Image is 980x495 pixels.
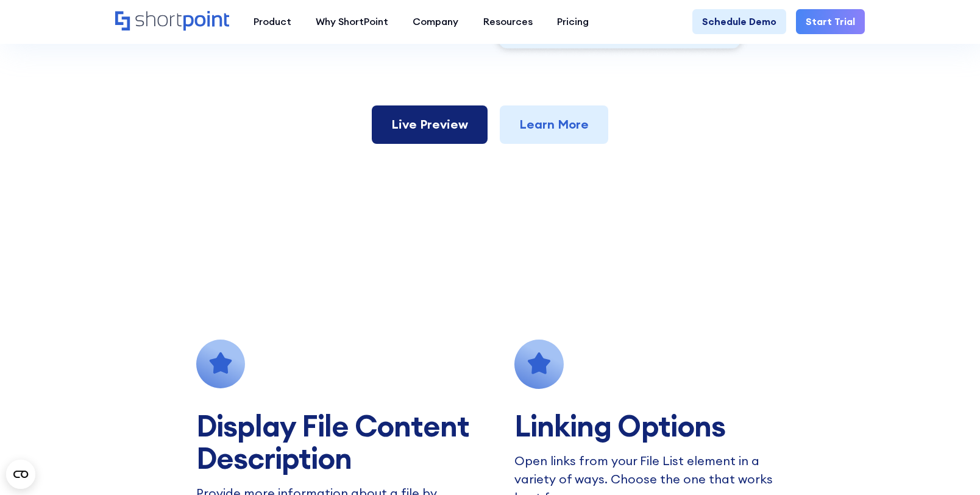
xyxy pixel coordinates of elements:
h2: Display File Content Description [196,410,495,474]
h2: Linking Options [514,410,813,442]
a: Company [400,9,470,34]
a: Product [241,9,304,34]
a: Home [115,11,229,32]
a: Pricing [545,9,601,34]
a: Schedule Demo [692,9,786,34]
a: Why ShortPoint [304,9,400,34]
div: Why ShortPoint [316,14,388,29]
a: Learn More [500,105,608,143]
div: Pricing [557,14,589,29]
div: Company [413,14,458,29]
iframe: Chat Widget [919,436,980,495]
div: Resources [483,14,533,29]
div: Product [254,14,291,29]
a: Live Preview [372,105,488,143]
a: Start Trial [796,9,865,34]
a: Resources [471,9,545,34]
button: Open CMP widget [6,460,35,489]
